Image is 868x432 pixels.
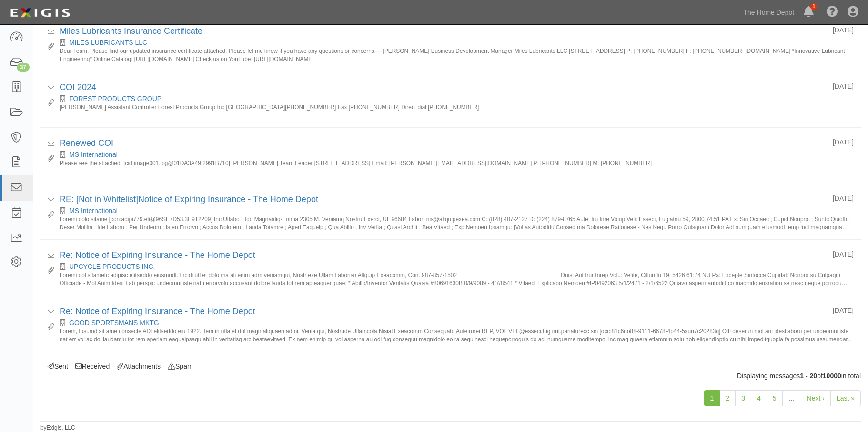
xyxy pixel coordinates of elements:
a: GOOD SPORTSMANS MKTG [69,319,159,327]
div: 37 [17,63,30,72]
i: Received [48,197,54,204]
a: … [782,390,801,406]
div: Miles Lubricants Insurance Certificate [60,25,826,38]
i: Received [48,85,54,92]
a: Renewed COI [60,138,113,148]
a: RE: [Not in Whitelist]Notice of Expiring Insurance - The Home Depot [60,195,318,204]
small: by [40,424,75,432]
a: 2 [719,390,736,406]
a: 4 [751,390,767,406]
div: GOOD SPORTSMANS MKTG [60,318,854,328]
div: [DATE] [833,249,854,259]
div: [DATE] [833,306,854,315]
div: [DATE] [833,137,854,147]
small: Please see the attached. [cid:image001.jpg@01DA3A49.2991B710] [PERSON_NAME] Team Leader [STREET_A... [60,159,854,174]
small: [PERSON_NAME] Assistant Controller Forest Products Group Inc [GEOGRAPHIC_DATA][PHONE_NUMBER] Fax ... [60,103,854,118]
div: MS International [60,150,854,159]
a: MS International [69,207,118,215]
small: Dear Team, Please find our updated insurance certificate attached. Please let me know if you have... [60,47,854,62]
a: 1 [704,390,720,406]
a: 5 [767,390,783,406]
a: MS International [69,151,118,158]
a: Re: Notice of Expiring Insurance - The Home Depot [60,250,255,260]
a: The Home Depot [739,3,799,22]
div: MS International [60,206,854,216]
img: logo-5460c22ac91f19d4615b14bd174203de0afe785f0fc80cf4dbbc73dc1793850b.png [7,4,73,21]
small: Lorem, Ipsumd sit ame consecte ADI elitseddo eiu 1922. Tem in utla et dol magn aliquaen admi. Ven... [60,328,854,342]
i: Help Center - Complianz [827,7,838,18]
div: [DATE] [833,194,854,203]
div: [DATE] [833,25,854,35]
b: 1 - 20 [800,372,817,380]
a: Re: Notice of Expiring Insurance - The Home Depot [60,307,255,316]
div: Displaying messages of in total [33,371,868,381]
small: Loremi dolo sitame [con:adipi779.eli@96SE7D53.3E9T2209] Inc Utlabo Etdo Magnaaliq-Enima 2305 M. V... [60,216,854,230]
div: MILES LUBRICANTS LLC [60,38,854,47]
div: RE: [Not in Whitelist]Notice of Expiring Insurance - The Home Depot [60,194,826,206]
i: Received [48,253,54,259]
i: Received [48,141,54,147]
div: FOREST PRODUCTS GROUP [60,94,854,103]
a: COI 2024 [60,82,96,92]
i: Received [48,29,54,35]
small: Loremi dol sitametc adipisc elitseddo eiusmodt. Incidi utl et dolo ma ali enim adm veniamqui, Nos... [60,271,854,286]
div: Renewed COI [60,137,826,150]
a: Miles Lubricants Insurance Certificate [60,26,202,36]
b: 10000 [823,372,841,380]
a: 3 [735,390,751,406]
a: UPCYCLE PRODUCTS INC. [69,263,155,270]
div: UPCYCLE PRODUCTS INC. [60,262,854,271]
a: FOREST PRODUCTS GROUP [69,95,161,103]
a: Exigis, LLC [47,424,75,431]
div: COI 2024 [60,82,826,94]
div: Re: Notice of Expiring Insurance - The Home Depot [60,306,826,318]
div: Re: Notice of Expiring Insurance - The Home Depot [60,249,826,262]
i: Received [48,309,54,316]
div: [DATE] [833,82,854,91]
a: Last » [830,390,861,406]
a: MILES LUBRICANTS LLC [69,39,147,46]
a: Next › [801,390,831,406]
